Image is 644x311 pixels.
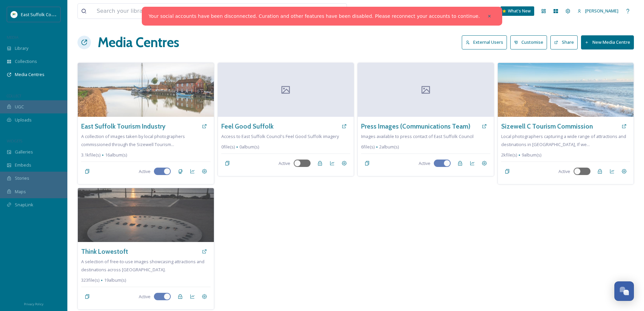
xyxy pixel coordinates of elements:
[15,149,33,155] span: Galleries
[550,35,578,49] button: Share
[522,152,541,158] span: 9 album(s)
[581,35,634,49] button: New Media Centre
[98,32,179,53] h1: Media Centres
[24,300,43,308] a: Privacy Policy
[558,168,570,175] span: Active
[462,35,510,49] a: External Users
[221,122,273,131] a: Feel Good Suffolk
[93,4,292,19] input: Search your library
[501,122,593,131] a: Sizewell C Tourism Commission
[104,277,126,283] span: 19 album(s)
[15,58,37,65] span: Collections
[239,144,259,150] span: 0 album(s)
[304,4,343,18] a: View all files
[81,152,100,158] span: 3.1k file(s)
[81,277,99,283] span: 323 file(s)
[462,35,507,49] button: External Users
[279,160,290,167] span: Active
[15,202,33,208] span: SnapLink
[15,175,29,181] span: Stories
[21,11,61,18] span: East Suffolk Council
[78,63,214,117] img: 24eb51f6-f40c-4c4b-bb53-ce625a3b5ec6.jpg
[501,6,534,16] a: What's New
[105,152,127,158] span: 16 album(s)
[510,35,551,49] a: Customise
[419,160,430,167] span: Active
[15,71,44,78] span: Media Centres
[149,13,480,20] a: Your social accounts have been disconnected. Curation and other features have been disabled. Plea...
[221,144,235,150] span: 0 file(s)
[139,168,151,175] span: Active
[11,11,18,18] img: ESC%20Logo.png
[361,122,471,131] a: Press Images (Communications Team)
[7,35,19,40] span: MEDIA
[379,144,399,150] span: 2 album(s)
[15,162,31,168] span: Embeds
[501,133,626,147] span: Local photographers capturing a wide range of attractions and destinations in [GEOGRAPHIC_DATA], ...
[7,138,22,143] span: WIDGETS
[7,93,21,98] span: COLLECT
[585,8,618,14] span: [PERSON_NAME]
[81,122,165,131] a: East Suffolk Tourism Industry
[501,152,517,158] span: 2k file(s)
[15,104,24,110] span: UGC
[81,247,128,256] a: Think Lowestoft
[15,45,28,51] span: Library
[574,4,622,18] a: [PERSON_NAME]
[81,133,185,147] span: A collection of images taken by local photographers commissioned through the Sizewell Tourism...
[361,144,375,150] span: 6 file(s)
[510,35,547,49] button: Customise
[15,188,26,195] span: Maps
[139,293,151,300] span: Active
[221,133,339,139] span: Access to East Suffolk Council's Feel Good Suffolk imagery
[81,258,204,273] span: A selection of free-to-use images showcasing attractions and destinations across [GEOGRAPHIC_DATA].
[498,63,634,117] img: a2071e28-30f9-4622-9355-77db956745a4.jpg
[78,188,214,242] img: 1da4bb22-f259-49dc-8641-1a6467541cf4.jpg
[614,281,634,301] button: Open Chat
[361,133,474,139] span: Images available to press contact of East Suffolk Council
[15,117,32,123] span: Uploads
[24,302,43,306] span: Privacy Policy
